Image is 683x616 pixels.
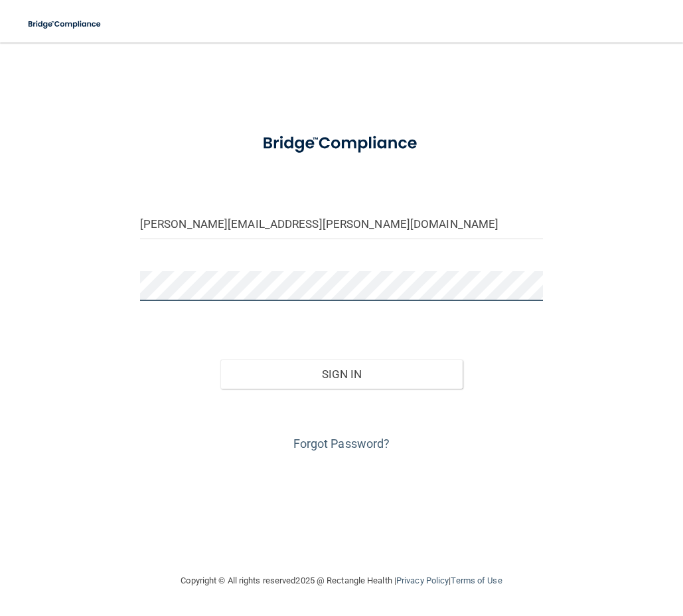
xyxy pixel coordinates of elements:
input: Email [140,209,543,239]
a: Privacy Policy [396,575,449,585]
a: Forgot Password? [293,437,390,451]
div: Copyright © All rights reserved 2025 @ Rectangle Health | | [100,560,584,602]
a: Terms of Use [451,575,502,585]
img: bridge_compliance_login_screen.278c3ca4.svg [20,11,110,38]
button: Sign In [220,359,462,389]
img: bridge_compliance_login_screen.278c3ca4.svg [246,122,437,165]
